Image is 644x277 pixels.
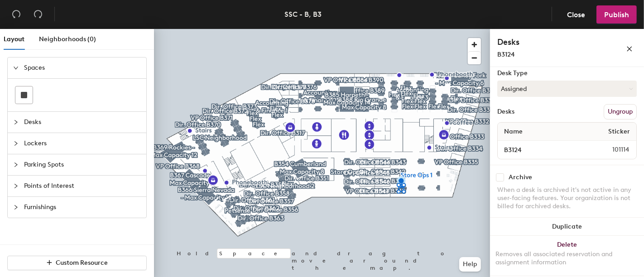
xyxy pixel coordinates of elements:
span: Spaces [24,57,141,78]
span: 101114 [591,145,634,155]
input: Unnamed desk [500,143,591,156]
button: Custom Resource [7,256,147,270]
div: Archive [509,174,532,181]
span: collapsed [13,141,19,146]
span: collapsed [13,162,19,167]
button: Help [459,257,481,272]
div: Desk Type [497,70,637,77]
button: Undo (⌘ + Z) [7,5,25,24]
div: Desks [497,108,514,115]
div: SSC - B, B3 [285,9,322,20]
span: Furnishings [24,197,141,218]
span: B3124 [497,51,515,58]
span: Parking Spots [24,154,141,175]
span: collapsed [13,205,19,210]
span: Sticker [604,124,634,140]
span: Points of Interest [24,176,141,196]
div: Removes all associated reservation and assignment information [495,250,639,267]
button: Close [559,5,593,24]
span: Close [567,10,585,19]
span: Layout [4,35,24,43]
button: Ungroup [604,104,637,119]
span: Neighborhoods (0) [39,35,96,43]
span: Desks [24,112,141,133]
button: Assigned [497,81,637,97]
span: Name [500,124,527,140]
div: When a desk is archived it's not active in any user-facing features. Your organization is not bil... [497,186,637,210]
button: Duplicate [490,218,644,236]
button: DeleteRemoves all associated reservation and assignment information [490,236,644,276]
span: Custom Resource [56,259,108,267]
button: Publish [596,5,637,24]
span: expanded [13,65,19,71]
span: collapsed [13,119,19,125]
span: Publish [604,10,629,19]
span: Lockers [24,133,141,154]
button: Redo (⌘ + ⇧ + Z) [29,5,47,24]
span: collapsed [13,183,19,189]
span: close [626,46,633,52]
h4: Desks [497,36,597,48]
span: undo [12,10,21,19]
